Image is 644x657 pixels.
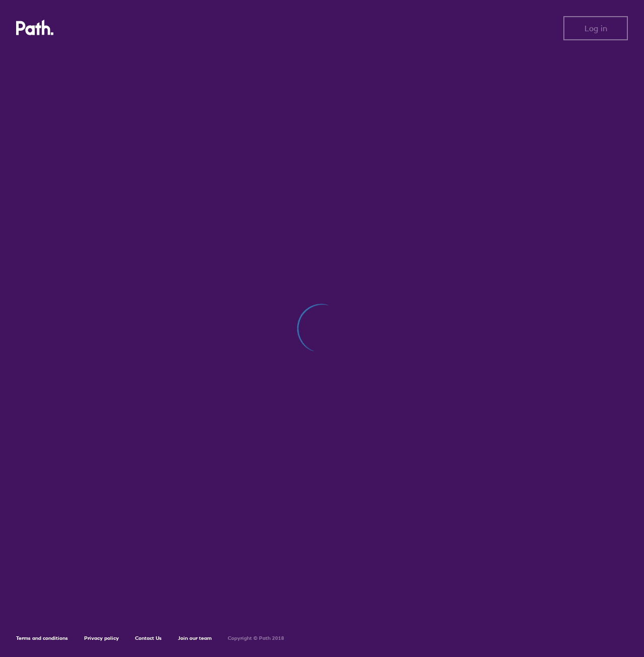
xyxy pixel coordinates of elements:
[16,635,68,641] a: Terms and conditions
[228,635,284,641] h6: Copyright © Path 2018
[563,16,628,40] button: Log in
[135,635,162,641] a: Contact Us
[84,635,119,641] a: Privacy policy
[585,24,607,33] span: Log in
[178,635,212,641] a: Join our team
